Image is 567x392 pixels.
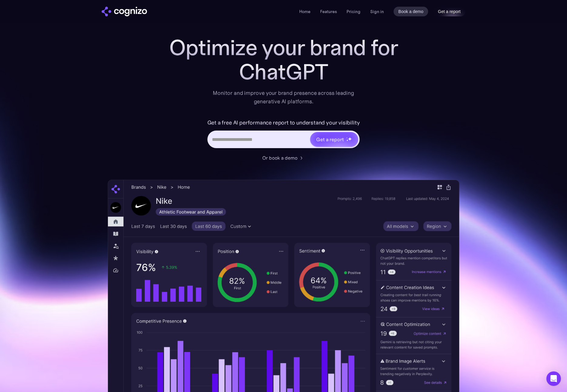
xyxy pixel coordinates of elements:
[310,131,359,147] a: Get a reportstarstarstar
[299,9,310,14] a: Home
[546,371,561,386] div: Open Intercom Messenger
[370,8,384,15] a: Sign in
[207,118,360,151] form: Hero URL Input Form
[394,7,428,16] a: Book a demo
[209,89,358,106] div: Monitor and improve your brand presence across leading generative AI platforms.
[320,9,337,14] a: Features
[348,137,352,141] img: star
[102,7,147,16] img: cognizo logo
[162,35,405,60] h1: Optimize your brand for
[102,7,147,16] a: home
[433,7,465,16] a: Get a report
[347,9,361,14] a: Pricing
[346,139,348,141] img: star
[262,154,305,161] a: Or book a demo
[207,118,360,128] label: Get a free AI performance report to understand your visibility
[316,136,344,143] div: Get a report
[262,154,297,161] div: Or book a demo
[346,137,347,138] img: star
[162,60,405,84] div: ChatGPT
